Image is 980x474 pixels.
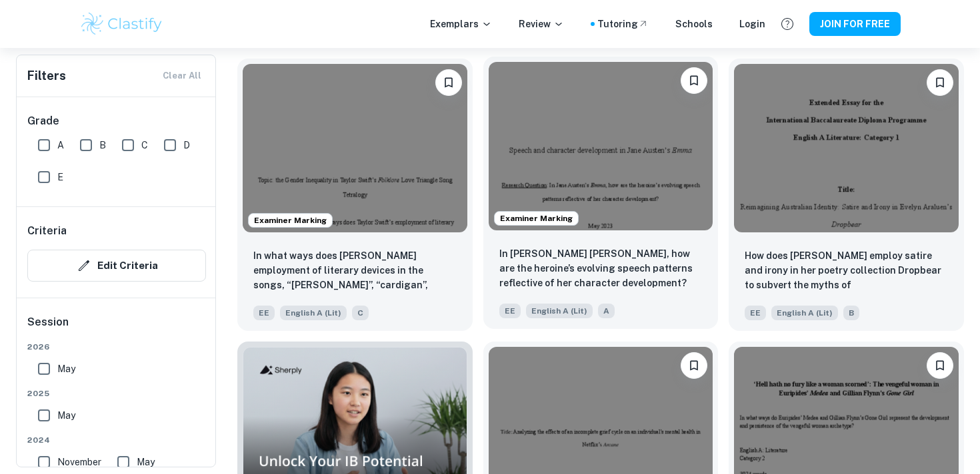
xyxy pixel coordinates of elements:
p: Review [519,17,564,31]
img: English A (Lit) EE example thumbnail: How does Evelyn Araluen employ satire an [734,64,959,232]
span: Examiner Marking [249,214,332,226]
span: English A (Lit) [526,304,593,318]
span: B [99,138,106,152]
p: How does Evelyn Araluen employ satire and irony in her poetry collection Dropbear to subvert the ... [745,248,948,294]
span: B [843,306,859,320]
a: Schools [675,17,713,31]
button: Help and Feedback [776,13,799,35]
h6: Session [27,314,206,341]
button: Edit Criteria [27,250,206,282]
button: Please log in to bookmark exemplars [681,352,707,379]
p: Exemplars [430,17,492,31]
span: C [352,306,369,320]
span: May [57,408,75,423]
span: 2024 [27,434,206,446]
span: English A (Lit) [771,306,838,320]
a: Please log in to bookmark exemplarsHow does Evelyn Araluen employ satire and irony in her poetry ... [729,59,964,330]
span: A [57,138,64,152]
button: JOIN FOR FREE [809,12,901,36]
a: Tutoring [597,17,649,31]
p: In what ways does Taylor Swift’s employment of literary devices in the songs, “betty”, “cardigan”... [253,248,457,294]
button: Please log in to bookmark exemplars [927,69,953,96]
button: Please log in to bookmark exemplars [681,67,707,94]
span: EE [499,304,521,318]
span: Examiner Marking [495,212,578,224]
span: May [137,455,155,469]
span: 2025 [27,387,206,399]
span: 2026 [27,341,206,353]
a: Examiner MarkingPlease log in to bookmark exemplarsIn what ways does Taylor Swift’s employment of... [237,59,473,330]
span: E [57,170,63,184]
span: May [57,361,75,376]
button: Please log in to bookmark exemplars [927,352,953,379]
h6: Filters [27,67,66,85]
p: In Jane Austen’s Emma, how are the heroine’s evolving speech patterns reflective of her character... [499,246,703,290]
h6: Grade [27,113,206,129]
img: English A (Lit) EE example thumbnail: In what ways does Taylor Swift’s employm [243,64,467,232]
span: A [598,304,615,318]
a: Login [739,17,765,31]
span: D [183,138,190,152]
img: Clastify logo [79,11,164,37]
span: English A (Lit) [280,306,347,320]
span: EE [745,306,766,320]
img: English A (Lit) EE example thumbnail: In Jane Austen’s Emma, how are the hero [489,62,713,230]
a: Examiner MarkingPlease log in to bookmark exemplars In Jane Austen’s Emma, how are the heroine’s ... [483,59,719,330]
h6: Criteria [27,223,67,239]
button: Please log in to bookmark exemplars [435,69,462,96]
span: EE [253,306,275,320]
span: November [57,455,101,469]
span: C [141,138,148,152]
